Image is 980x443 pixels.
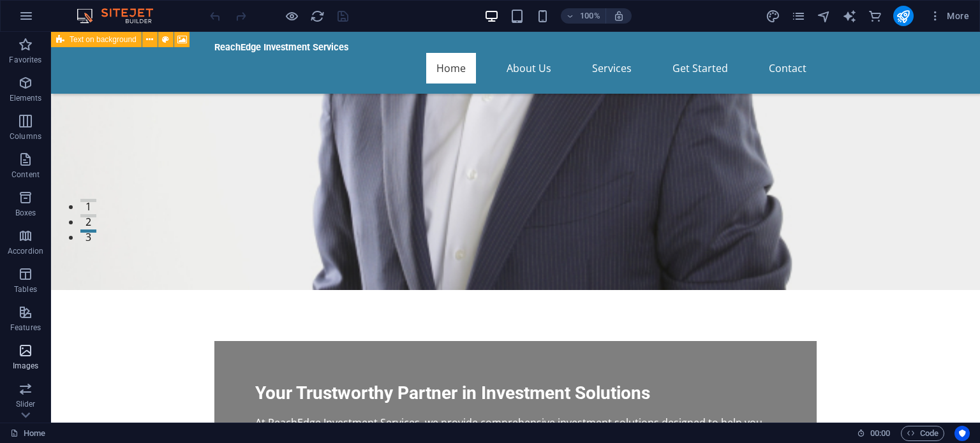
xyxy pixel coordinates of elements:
button: Click here to leave preview mode and continue editing [284,8,299,24]
i: Pages (Ctrl+Alt+S) [791,9,806,24]
i: Reload page [310,9,325,24]
button: navigator [817,8,832,24]
span: : [879,428,881,438]
i: Commerce [868,9,882,24]
h6: 100% [580,8,600,24]
span: More [929,10,969,22]
button: pages [791,8,806,24]
button: 2 [29,182,45,185]
a: Click to cancel selection. Double-click to open Pages [10,426,45,441]
i: AI Writer [842,9,857,24]
button: More [924,6,974,26]
p: Favorites [9,55,41,65]
p: Slider [16,399,36,409]
button: text_generator [842,8,857,24]
i: On resize automatically adjust zoom level to fit chosen device. [613,10,625,22]
button: 3 [29,198,45,201]
span: 00 00 [870,426,890,441]
i: Navigator [817,9,831,24]
i: Design (Ctrl+Alt+Y) [766,9,780,24]
p: Elements [10,93,42,103]
button: commerce [868,8,883,24]
p: Content [11,170,40,180]
button: reload [309,8,325,24]
span: Text on background [70,36,137,43]
button: Usercentrics [954,426,970,441]
p: Accordion [8,246,43,256]
button: Code [901,426,944,441]
button: design [766,8,781,24]
p: Tables [14,284,37,294]
img: Editor Logo [73,8,169,24]
p: Images [13,361,39,371]
button: publish [893,6,914,26]
p: Features [10,323,41,333]
i: Publish [896,9,910,24]
p: Boxes [15,208,36,218]
h6: Session time [857,426,891,441]
button: 1 [29,167,45,170]
span: Code [907,426,939,441]
p: Columns [10,131,41,142]
button: 100% [561,8,606,24]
